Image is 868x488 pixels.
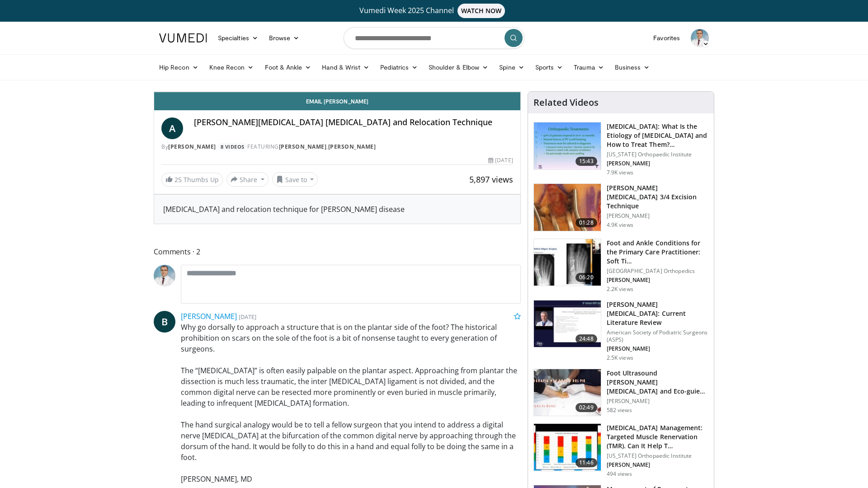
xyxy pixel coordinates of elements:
[576,403,597,412] span: 02:49
[576,458,597,467] span: 11:46
[194,117,513,127] h4: [PERSON_NAME][MEDICAL_DATA] [MEDICAL_DATA] and Relocation Technique
[217,143,247,150] a: 8 Videos
[607,470,632,478] p: 494 views
[576,157,597,166] span: 15:43
[375,58,423,76] a: Pediatrics
[607,212,708,220] p: [PERSON_NAME]
[607,407,632,414] p: 582 views
[534,300,601,347] img: 558b6a8d-12a7-4032-9fea-b0989382a878.150x105_q85_crop-smart_upscale.jpg
[423,58,494,76] a: Shoulder & Elbow
[239,313,256,321] small: [DATE]
[607,452,708,460] p: [US_STATE] Orthopaedic Institute
[458,4,505,18] span: WATCH NOW
[607,461,708,469] p: [PERSON_NAME]
[576,334,597,343] span: 24:48
[607,122,708,149] h3: [MEDICAL_DATA]: What Is the Etiology of [MEDICAL_DATA] and How to Treat Them?…
[648,29,685,47] a: Favorites
[488,156,513,164] div: [DATE]
[154,265,175,286] img: Avatar
[533,183,708,231] a: 01:28 [PERSON_NAME][MEDICAL_DATA] 3/4 Excision Technique [PERSON_NAME] 4.9K views
[607,423,708,450] h3: [MEDICAL_DATA] Management: Targeted Muscle Renervation (TMR). Can It Help T…
[607,169,633,176] p: 7.9K views
[607,239,708,266] h3: Foot and Ankle Conditions for the Primary Care Practitioner: Soft Ti…
[607,329,708,343] p: American Society of Podiatric Surgeons (ASPS)
[264,29,305,47] a: Browse
[576,218,597,227] span: 01:28
[181,322,521,484] p: Why go dorsally to approach a structure that is on the plantar side of the foot? The historical p...
[607,369,708,396] h3: Foot Ultrasound [PERSON_NAME][MEDICAL_DATA] and Eco-guied Therapy
[607,398,708,405] p: [PERSON_NAME]
[279,143,327,150] a: [PERSON_NAME]
[534,122,601,169] img: 0627a79c-b613-4c7b-b2f9-160f6bf7907e.150x105_q85_crop-smart_upscale.jpg
[163,204,511,215] div: [MEDICAL_DATA] and relocation technique for [PERSON_NAME] disease
[469,174,513,185] span: 5,897 views
[607,183,708,211] h3: [PERSON_NAME][MEDICAL_DATA] 3/4 Excision Technique
[160,4,708,18] a: Vumedi Week 2025 ChannelWATCH NOW
[154,92,520,92] video-js: Video Player
[607,300,708,327] h3: [PERSON_NAME][MEDICAL_DATA]: Current Literature Review
[204,58,259,76] a: Knee Recon
[534,424,601,471] img: 46768538-5d35-4ad8-b128-b5fcea06a279.150x105_q85_crop-smart_upscale.jpg
[568,58,609,76] a: Trauma
[607,354,633,361] p: 2.5K views
[607,160,708,167] p: [PERSON_NAME]
[154,311,175,333] a: B
[154,246,521,258] span: Comments 2
[161,117,183,139] a: A
[534,239,601,286] img: 41722aff-e780-440d-842e-bf809c9f391f.150x105_q85_crop-smart_upscale.jpg
[534,369,601,416] img: da8ba706-c865-497c-8feb-8ef102a312a1.150x105_q85_crop-smart_upscale.jpg
[154,58,204,76] a: Hip Recon
[161,173,223,187] a: 25 Thumbs Up
[576,273,597,282] span: 06:20
[607,221,633,229] p: 4.9K views
[533,423,708,478] a: 11:46 [MEDICAL_DATA] Management: Targeted Muscle Renervation (TMR). Can It Help T… [US_STATE] Ort...
[533,239,708,293] a: 06:20 Foot and Ankle Conditions for the Primary Care Practitioner: Soft Ti… [GEOGRAPHIC_DATA] Ort...
[609,58,656,76] a: Business
[533,97,599,108] h4: Related Videos
[691,29,709,47] img: Avatar
[530,58,569,76] a: Sports
[607,277,708,284] p: [PERSON_NAME]
[175,175,182,184] span: 25
[259,58,317,76] a: Foot & Ankle
[212,29,264,47] a: Specialties
[607,345,708,352] p: [PERSON_NAME]
[534,184,601,231] img: 42cb2589-ede3-4ce9-bf09-25f2d5a5764f.150x105_q85_crop-smart_upscale.jpg
[533,300,708,361] a: 24:48 [PERSON_NAME][MEDICAL_DATA]: Current Literature Review American Society of Podiatric Surgeo...
[607,286,633,293] p: 2.2K views
[607,267,708,275] p: [GEOGRAPHIC_DATA] Orthopedics
[168,143,216,150] a: [PERSON_NAME]
[533,122,708,176] a: 15:43 [MEDICAL_DATA]: What Is the Etiology of [MEDICAL_DATA] and How to Treat Them?… [US_STATE] O...
[272,172,318,187] button: Save to
[607,151,708,158] p: [US_STATE] Orthopaedic Institute
[161,143,513,151] div: By FEATURING ,
[154,92,520,110] a: Email [PERSON_NAME]
[328,143,376,150] a: [PERSON_NAME]
[159,33,207,42] img: VuMedi Logo
[494,58,529,76] a: Spine
[181,311,237,321] a: [PERSON_NAME]
[344,27,524,49] input: Search topics, interventions
[533,369,708,417] a: 02:49 Foot Ultrasound [PERSON_NAME][MEDICAL_DATA] and Eco-guied Therapy [PERSON_NAME] 582 views
[226,172,269,187] button: Share
[316,58,375,76] a: Hand & Wrist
